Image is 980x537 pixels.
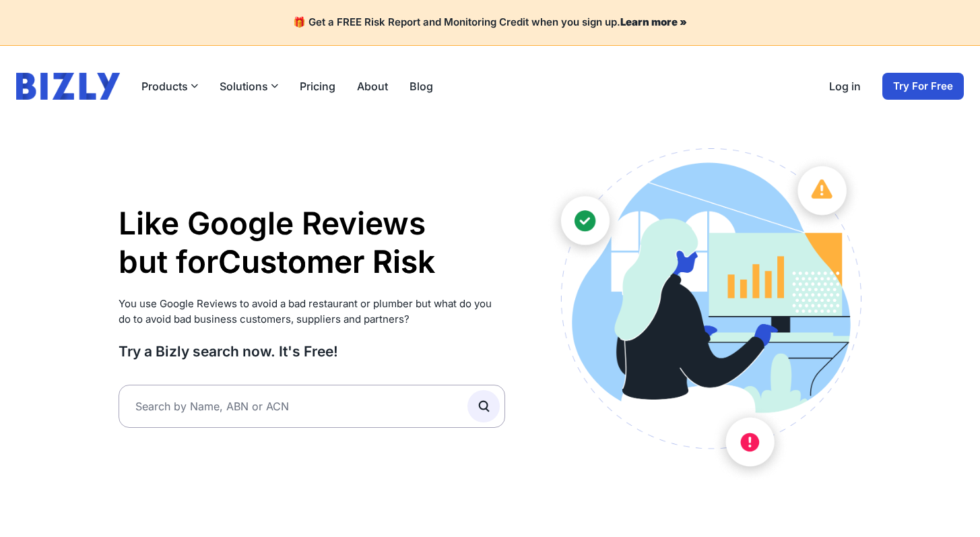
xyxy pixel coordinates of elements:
[300,78,335,94] a: Pricing
[119,296,506,327] p: You use Google Reviews to avoid a bad restaurant or plumber but what do you do to avoid bad busin...
[220,78,278,94] button: Solutions
[218,282,435,321] li: Supplier Risk
[829,78,861,94] a: Log in
[620,15,687,28] a: Learn more »
[141,78,198,94] button: Products
[16,16,964,29] h4: 🎁 Get a FREE Risk Report and Monitoring Credit when you sign up.
[410,78,433,94] a: Blog
[882,73,964,100] a: Try For Free
[218,243,435,282] li: Customer Risk
[357,78,388,94] a: About
[119,342,506,360] h3: Try a Bizly search now. It's Free!
[119,385,506,428] input: Search by Name, ABN or ACN
[119,204,506,282] h1: Like Google Reviews but for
